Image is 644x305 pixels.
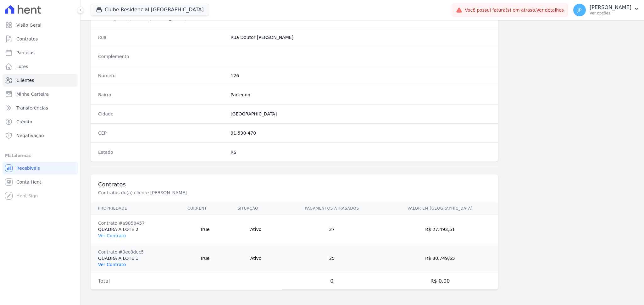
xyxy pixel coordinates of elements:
[230,244,282,273] td: Ativo
[98,233,126,238] a: Ver Contrato
[16,77,34,83] span: Clientes
[98,130,225,136] dt: CEP
[180,215,230,244] td: True
[230,215,282,244] td: Ativo
[382,215,498,244] td: R$ 27.493,51
[98,181,491,188] h3: Contratos
[3,74,78,87] a: Clientes
[3,60,78,73] a: Lotes
[16,50,35,56] span: Parcelas
[91,4,209,16] button: Clube Residencial [GEOGRAPHIC_DATA]
[98,72,225,79] dt: Número
[5,152,75,159] div: Plataformas
[180,202,230,215] th: Current
[98,53,225,60] dt: Complemento
[98,262,126,267] a: Ver Contrato
[230,111,491,117] dd: [GEOGRAPHIC_DATA]
[578,8,582,12] span: JP
[16,132,44,139] span: Negativação
[16,63,28,70] span: Lotes
[590,4,631,11] p: [PERSON_NAME]
[16,22,42,28] span: Visão Geral
[465,7,564,13] span: Você possui fatura(s) em atraso.
[282,244,382,273] td: 25
[536,8,564,13] a: Ver detalhes
[3,129,78,142] a: Negativação
[16,179,41,185] span: Conta Hent
[3,162,78,174] a: Recebíveis
[230,130,491,136] dd: 91.530-470
[16,105,48,111] span: Transferências
[91,244,180,273] td: QUADRA A LOTE 1
[230,149,491,155] dd: RS
[98,92,225,98] dt: Bairro
[382,273,498,290] td: R$ 0,00
[91,215,180,244] td: QUADRA A LOTE 2
[230,202,282,215] th: Situação
[230,72,491,79] dd: 126
[230,92,491,98] dd: Partenon
[568,1,644,19] button: JP [PERSON_NAME] Ver opções
[382,244,498,273] td: R$ 30.749,65
[3,19,78,31] a: Visão Geral
[3,102,78,114] a: Transferências
[3,33,78,45] a: Contratos
[16,91,49,97] span: Minha Carteira
[3,176,78,188] a: Conta Hent
[3,46,78,59] a: Parcelas
[16,165,40,171] span: Recebíveis
[282,215,382,244] td: 27
[98,249,172,255] div: Contrato #0ec8dec5
[98,111,225,117] dt: Cidade
[382,202,498,215] th: Valor em [GEOGRAPHIC_DATA]
[16,119,32,125] span: Crédito
[180,244,230,273] td: True
[282,202,382,215] th: Pagamentos Atrasados
[98,190,309,196] p: Contratos do(a) cliente [PERSON_NAME]
[590,11,631,16] p: Ver opções
[16,36,38,42] span: Contratos
[98,220,172,226] div: Contrato #a9858457
[3,115,78,128] a: Crédito
[98,34,225,40] dt: Rua
[282,273,382,290] td: 0
[98,149,225,155] dt: Estado
[3,88,78,100] a: Minha Carteira
[91,273,180,290] td: Total
[230,34,491,40] dd: Rua Doutor [PERSON_NAME]
[91,202,180,215] th: Propriedade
